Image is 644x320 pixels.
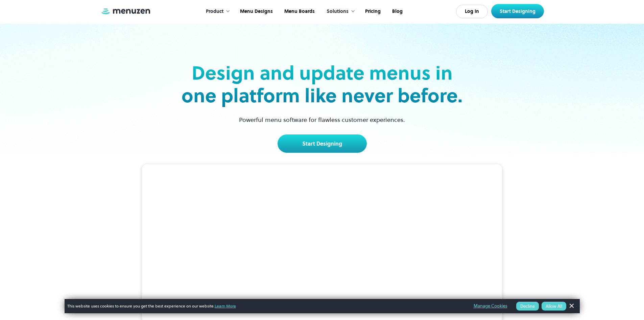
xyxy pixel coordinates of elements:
a: Pricing [359,1,386,22]
a: Menu Designs [234,1,278,22]
a: Learn More [215,303,236,309]
div: Product [206,8,223,15]
a: Start Designing [278,134,367,153]
a: Dismiss Banner [566,301,576,311]
span: This website uses cookies to ensure you get the best experience on our website. [67,303,464,309]
div: Solutions [320,1,359,22]
a: Menu Boards [278,1,320,22]
div: Product [199,1,234,22]
a: Start Designing [491,4,544,18]
a: Log In [456,5,488,18]
h2: Design and update menus in one platform like never before. [180,62,465,107]
a: Blog [386,1,408,22]
a: Manage Cookies [474,302,507,310]
div: Solutions [327,8,349,15]
button: Allow All [542,302,566,311]
p: Powerful menu software for flawless customer experiences. [231,115,413,124]
button: Decline [516,302,539,311]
